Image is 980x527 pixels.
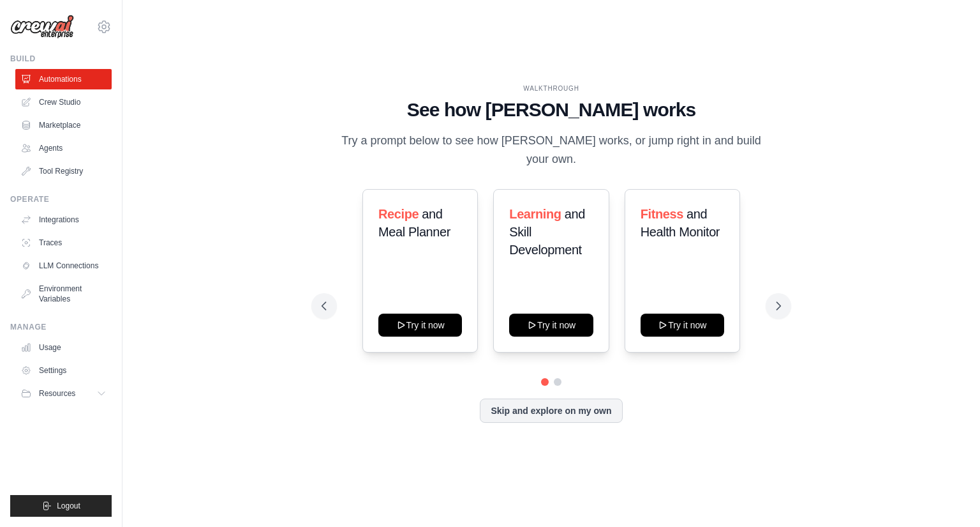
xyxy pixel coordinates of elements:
a: Crew Studio [15,92,112,112]
a: Settings [15,360,112,381]
button: Skip and explore on my own [480,399,622,423]
button: Resources [15,383,112,404]
button: Try it now [641,314,724,337]
h1: See how [PERSON_NAME] works [322,98,781,121]
span: Resources [39,388,75,399]
a: Integrations [15,210,112,230]
span: Fitness [641,207,683,221]
a: Traces [15,233,112,253]
a: Marketplace [15,115,112,135]
span: Recipe [378,207,419,221]
a: Usage [15,337,112,358]
button: Try it now [509,314,593,337]
p: Try a prompt below to see how [PERSON_NAME] works, or jump right in and build your own. [337,132,766,169]
a: Automations [15,69,112,89]
div: Manage [10,322,112,332]
a: LLM Connections [15,256,112,276]
a: Agents [15,138,112,158]
span: and Skill Development [509,207,585,257]
a: Tool Registry [15,161,112,181]
a: Environment Variables [15,279,112,309]
div: Operate [10,194,112,204]
button: Logout [10,495,112,517]
span: Logout [57,501,80,511]
div: WALKTHROUGH [322,84,781,93]
img: Logo [10,15,74,39]
button: Try it now [378,314,462,337]
span: Learning [509,207,561,221]
div: Build [10,54,112,64]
